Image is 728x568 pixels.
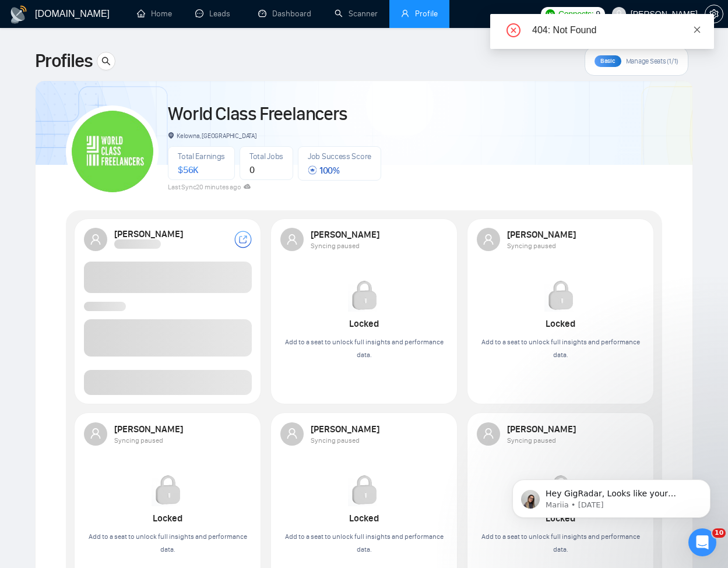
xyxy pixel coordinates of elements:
span: Total Earnings [178,151,225,161]
strong: Locked [546,318,575,329]
strong: [PERSON_NAME] [507,424,578,435]
button: search [97,52,115,70]
span: Add to a seat to unlock full insights and performance data. [285,532,444,553]
span: setting [705,9,723,19]
a: setting [705,9,723,19]
span: Profile [415,9,438,19]
span: Kelowna, [GEOGRAPHIC_DATA] [168,132,256,140]
div: 404: Not Found [532,23,700,37]
img: logo [9,5,28,24]
strong: [PERSON_NAME] [311,424,381,435]
span: user [615,10,623,18]
strong: Locked [349,513,379,524]
strong: Locked [349,318,379,329]
span: Syncing paused [114,436,163,444]
span: user [401,9,409,17]
span: Syncing paused [507,242,556,250]
span: Syncing paused [311,436,360,444]
a: searchScanner [335,9,378,19]
span: user [483,234,494,245]
span: Add to a seat to unlock full insights and performance data. [285,338,444,359]
span: 100 % [308,165,340,176]
span: Last Sync 20 minutes ago [168,183,251,191]
strong: [PERSON_NAME] [114,228,185,239]
span: user [90,428,101,439]
span: Total Jobs [249,151,283,161]
span: 9 [596,8,600,20]
strong: [PERSON_NAME] [114,424,185,435]
strong: [PERSON_NAME] [311,229,381,240]
img: Locked [544,279,577,312]
span: search [97,57,115,66]
span: close-circle [507,23,520,37]
img: Locked [348,474,381,506]
span: environment [168,132,174,139]
a: homeHome [137,9,172,19]
span: user [286,428,298,439]
iframe: Intercom notifications message [495,455,728,537]
img: upwork-logo.png [546,9,555,19]
strong: Locked [153,513,182,524]
img: Locked [152,474,184,506]
span: Profiles [35,47,92,75]
a: messageLeads [195,9,235,19]
span: user [483,428,494,439]
a: dashboardDashboard [258,9,311,19]
a: World Class Freelancers [168,103,347,125]
span: user [90,234,101,245]
span: Connects: [558,8,593,20]
img: Locked [348,279,381,312]
span: Add to a seat to unlock full insights and performance data. [481,532,640,553]
span: 10 [712,528,726,538]
strong: [PERSON_NAME] [507,229,578,240]
span: Manage Seats (1/1) [626,57,678,66]
span: Add to a seat to unlock full insights and performance data. [89,532,247,553]
span: Syncing paused [311,242,360,250]
span: Basic [600,57,616,65]
span: close [693,26,701,34]
button: setting [705,5,723,23]
iframe: Intercom live chat [688,528,716,556]
span: Add to a seat to unlock full insights and performance data. [481,338,640,359]
span: user [286,234,298,245]
span: $ 56K [178,164,198,175]
span: 0 [249,164,255,175]
img: World Class Freelancers [72,111,153,192]
span: Syncing paused [507,436,556,444]
span: Job Success Score [308,151,371,161]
